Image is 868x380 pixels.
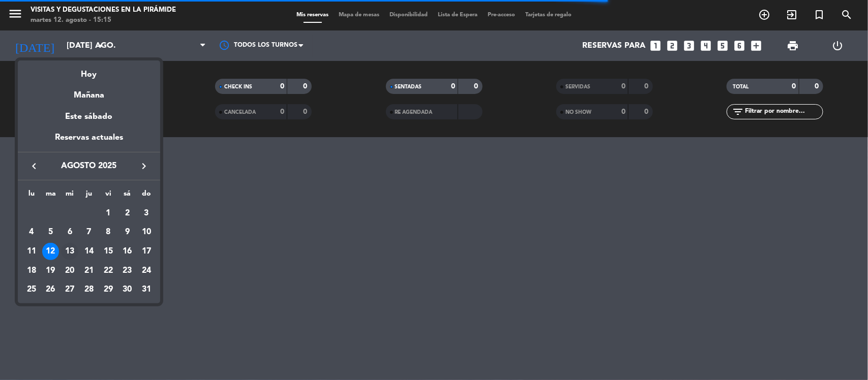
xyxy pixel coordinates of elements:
[118,224,136,241] div: 9
[118,262,136,279] div: 23
[43,160,135,173] span: agosto 2025
[18,131,160,152] div: Reservas actuales
[79,261,99,280] td: 21 de agosto de 2025
[22,242,41,261] td: 11 de agosto de 2025
[99,223,118,242] td: 8 de agosto de 2025
[80,243,98,260] div: 14
[137,280,156,300] td: 31 de agosto de 2025
[118,223,137,242] td: 9 de agosto de 2025
[137,204,156,223] td: 3 de agosto de 2025
[138,243,155,260] div: 17
[23,281,40,298] div: 25
[99,188,118,204] th: viernes
[100,281,117,298] div: 29
[99,261,118,280] td: 22 de agosto de 2025
[41,242,61,261] td: 12 de agosto de 2025
[79,223,99,242] td: 7 de agosto de 2025
[138,205,155,222] div: 3
[25,160,43,173] button: keyboard_arrow_left
[41,223,61,242] td: 5 de agosto de 2025
[18,60,160,81] div: Hoy
[79,242,99,261] td: 14 de agosto de 2025
[28,160,40,172] i: keyboard_arrow_left
[135,160,153,173] button: keyboard_arrow_right
[61,262,78,279] div: 20
[60,261,79,280] td: 20 de agosto de 2025
[118,204,137,223] td: 2 de agosto de 2025
[18,103,160,131] div: Este sábado
[22,261,41,280] td: 18 de agosto de 2025
[137,261,156,280] td: 24 de agosto de 2025
[100,205,117,222] div: 1
[22,204,99,223] td: AGO.
[118,242,137,261] td: 16 de agosto de 2025
[42,224,59,241] div: 5
[118,261,137,280] td: 23 de agosto de 2025
[61,281,78,298] div: 27
[60,223,79,242] td: 6 de agosto de 2025
[100,243,117,260] div: 15
[61,243,78,260] div: 13
[138,281,155,298] div: 31
[60,242,79,261] td: 13 de agosto de 2025
[99,242,118,261] td: 15 de agosto de 2025
[22,223,41,242] td: 4 de agosto de 2025
[118,243,136,260] div: 16
[118,281,136,298] div: 30
[118,280,137,300] td: 30 de agosto de 2025
[100,262,117,279] div: 22
[23,224,40,241] div: 4
[137,242,156,261] td: 17 de agosto de 2025
[60,280,79,300] td: 27 de agosto de 2025
[18,81,160,102] div: Mañana
[100,224,117,241] div: 8
[61,224,78,241] div: 6
[42,281,59,298] div: 26
[23,262,40,279] div: 18
[79,188,99,204] th: jueves
[80,281,98,298] div: 28
[137,188,156,204] th: domingo
[138,262,155,279] div: 24
[22,188,41,204] th: lunes
[41,261,61,280] td: 19 de agosto de 2025
[99,280,118,300] td: 29 de agosto de 2025
[41,188,61,204] th: martes
[99,204,118,223] td: 1 de agosto de 2025
[42,262,59,279] div: 19
[42,243,59,260] div: 12
[138,224,155,241] div: 10
[118,205,136,222] div: 2
[118,188,137,204] th: sábado
[137,223,156,242] td: 10 de agosto de 2025
[138,160,150,172] i: keyboard_arrow_right
[80,224,98,241] div: 7
[79,280,99,300] td: 28 de agosto de 2025
[60,188,79,204] th: miércoles
[23,243,40,260] div: 11
[41,280,61,300] td: 26 de agosto de 2025
[22,280,41,300] td: 25 de agosto de 2025
[80,262,98,279] div: 21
